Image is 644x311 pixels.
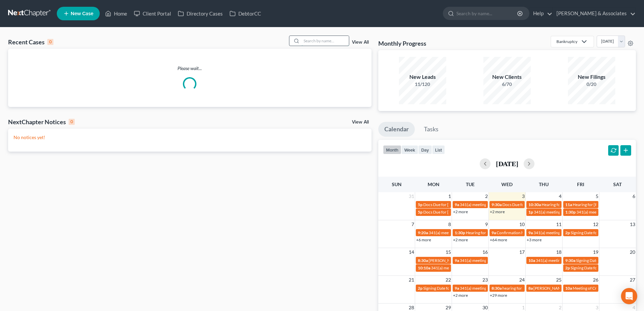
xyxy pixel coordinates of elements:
a: +29 more [490,293,507,298]
span: 18 [555,248,562,256]
div: NextChapter Notices [8,118,75,126]
button: month [383,145,401,154]
span: Wed [501,181,512,187]
span: 341(a) meeting for [PERSON_NAME] & [PERSON_NAME] Northern-[PERSON_NAME] [431,265,583,270]
span: 10a [565,286,572,291]
span: 2p [418,286,423,291]
span: 5 [595,192,599,200]
span: 6 [632,192,636,200]
span: 7 [411,220,415,228]
span: Signing Date for [PERSON_NAME] and [PERSON_NAME] [423,286,524,291]
span: [PERSON_NAME] - Criminal [533,286,583,291]
a: DebtorCC [226,7,264,20]
button: list [432,145,445,154]
span: Docs Due for [PERSON_NAME] [423,202,479,207]
span: 9a [455,202,459,207]
h3: Monthly Progress [378,39,426,47]
span: 8:30a [492,286,502,291]
span: 26 [592,276,599,284]
span: 8a [528,286,533,291]
a: Client Portal [130,7,174,20]
span: 20 [629,248,636,256]
span: 25 [555,276,562,284]
span: 11 [555,220,562,228]
span: Fri [577,181,584,187]
span: 10:30a [528,202,541,207]
div: New Clients [483,73,531,81]
a: View All [352,40,369,45]
span: 8:30a [418,258,428,263]
div: 11/120 [399,81,446,88]
span: 16 [482,248,488,256]
span: 10a [528,258,535,263]
a: View All [352,120,369,125]
button: day [418,145,432,154]
span: 15 [445,248,452,256]
span: 27 [629,276,636,284]
p: Please wait... [8,65,372,72]
input: Search by name... [456,7,518,20]
span: 341(a) meeting for [PERSON_NAME] [460,286,525,291]
a: +2 more [453,237,468,242]
span: 11a [565,202,572,207]
span: 341(a) meeting for [PERSON_NAME] [429,230,494,235]
span: 9:30a [565,258,575,263]
div: Bankruptcy [556,39,577,44]
span: 341(a) meeting for [PERSON_NAME] [460,258,525,263]
div: Open Intercom Messenger [621,288,637,304]
a: [PERSON_NAME] & Associates [553,7,636,20]
span: Mon [428,181,439,187]
span: Docs Due for [PERSON_NAME] [423,209,479,215]
span: hearing for [PERSON_NAME] [502,286,554,291]
span: Hearing for [PERSON_NAME] [573,202,625,207]
h2: [DATE] [496,160,518,167]
span: 12 [592,220,599,228]
span: 17 [519,248,525,256]
span: 2p [565,265,570,270]
input: Search by name... [302,36,349,46]
span: 10:10a [418,265,430,270]
span: 23 [482,276,488,284]
a: Tasks [418,122,445,137]
span: 2p [565,230,570,235]
span: 5p [418,202,423,207]
div: 0 [47,39,53,45]
span: 1:30p [455,230,465,235]
span: 19 [592,248,599,256]
span: Sat [613,181,622,187]
span: 10 [519,220,525,228]
div: 0 [69,119,75,125]
span: 1 [448,192,452,200]
button: week [401,145,418,154]
span: 9a [455,258,459,263]
span: 1p [528,209,533,215]
p: No notices yet! [14,134,366,141]
span: 3 [521,192,525,200]
span: 21 [408,276,415,284]
a: +2 more [453,209,468,214]
span: 13 [629,220,636,228]
a: Help [530,7,552,20]
a: +2 more [490,209,505,214]
a: +6 more [416,237,431,242]
span: 31 [408,192,415,200]
span: Thu [539,181,549,187]
span: Sun [392,181,402,187]
div: 0/20 [568,81,615,88]
span: 341(a) meeting for [PERSON_NAME] [536,258,601,263]
span: 8 [448,220,452,228]
span: Hearing for [PERSON_NAME] [466,230,519,235]
span: 341(a) meeting for [PERSON_NAME] [460,202,525,207]
div: New Leads [399,73,446,81]
span: 341(a) meeting for [PERSON_NAME] [533,230,599,235]
span: 1:30p [565,209,576,215]
a: +64 more [490,237,507,242]
span: 5p [418,209,423,215]
a: Home [102,7,130,20]
span: 341(a) meeting for [PERSON_NAME] [PERSON_NAME] [534,209,631,215]
a: +2 more [453,293,468,298]
span: [PERSON_NAME] [429,258,460,263]
span: 9a [528,230,533,235]
div: New Filings [568,73,615,81]
span: 9:30a [492,202,502,207]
